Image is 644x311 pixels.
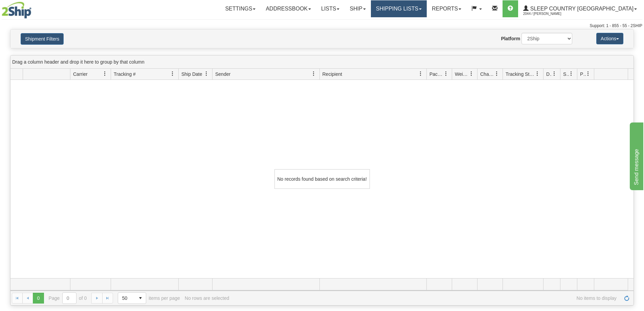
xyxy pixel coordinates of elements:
a: Shipment Issues filter column settings [565,68,577,80]
span: Delivery Status [546,71,552,77]
span: Pickup Status [580,71,586,77]
span: Packages [429,71,444,77]
span: Charge [480,71,494,77]
span: Shipment Issues [563,71,569,77]
a: Pickup Status filter column settings [582,68,594,80]
iframe: chat widget [628,121,643,190]
div: No rows are selected [185,295,229,301]
button: Shipment Filters [21,33,64,45]
a: Settings [220,0,261,17]
label: Platform [501,35,520,42]
div: grid grouping header [10,55,634,69]
a: Charge filter column settings [491,68,503,80]
a: Recipient filter column settings [415,68,426,80]
a: Shipping lists [371,0,427,17]
span: Sender [215,71,230,77]
span: Weight [455,71,469,77]
a: Carrier filter column settings [99,68,111,80]
span: select [135,293,146,304]
div: Send message [5,4,63,12]
span: Recipient [323,71,342,77]
span: Page of 0 [49,292,87,304]
span: Ship Date [181,71,202,77]
a: Sender filter column settings [308,68,319,80]
a: Refresh [621,293,632,304]
a: Tracking # filter column settings [167,68,178,80]
a: Packages filter column settings [440,68,452,80]
span: 50 [122,295,131,302]
a: Ship [345,0,371,17]
div: Support: 1 - 855 - 55 - 2SHIP [2,23,642,29]
span: Tracking # [114,71,136,77]
a: Lists [316,0,345,17]
a: Reports [427,0,466,17]
span: Sleep Country [GEOGRAPHIC_DATA] [529,6,634,12]
button: Actions [596,33,623,44]
a: Weight filter column settings [466,68,477,80]
span: 2044 / [PERSON_NAME] [523,10,574,17]
span: No items to display [234,295,617,301]
div: No records found based on search criteria! [274,169,370,189]
a: Addressbook [261,0,316,17]
a: Sleep Country [GEOGRAPHIC_DATA] 2044 / [PERSON_NAME] [518,0,642,17]
a: Ship Date filter column settings [201,68,212,80]
img: logo2044.jpg [2,2,31,19]
span: Tracking Status [506,71,535,77]
a: Delivery Status filter column settings [549,68,560,80]
a: Tracking Status filter column settings [532,68,543,80]
span: items per page [118,292,180,304]
span: Carrier [73,71,88,77]
span: Page sizes drop down [118,292,146,304]
span: Page 0 [33,293,44,304]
